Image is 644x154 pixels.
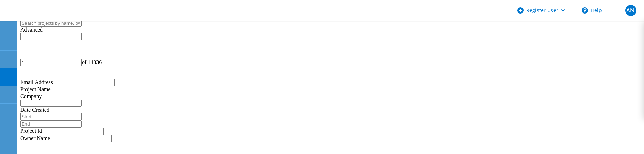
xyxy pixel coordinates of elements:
label: Email Address [20,79,53,85]
a: Live Optics Dashboard [7,14,82,19]
span: AN [626,8,635,13]
svg: \n [582,7,588,14]
div: | [20,72,641,79]
label: Company [20,93,42,99]
span: of 14336 [82,59,102,65]
div: | [20,46,641,53]
input: Search projects by name, owner, ID, company, etc [20,19,82,27]
label: Date Created [20,107,49,113]
input: Start [20,113,82,120]
label: Owner Name [20,135,50,141]
input: End [20,120,82,128]
label: Project Name [20,86,51,92]
label: Project Id [20,128,42,134]
span: Advanced [20,27,43,33]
